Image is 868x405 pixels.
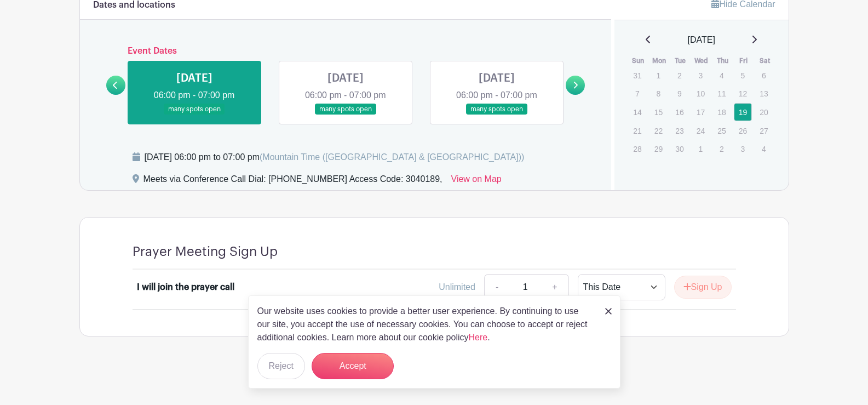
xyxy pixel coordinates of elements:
p: 21 [628,122,646,139]
p: 26 [734,122,752,139]
p: 4 [712,67,731,84]
th: Thu [712,55,733,66]
th: Sat [754,55,775,66]
p: 16 [670,104,688,121]
div: I will join the prayer call [137,281,234,294]
th: Sun [628,55,649,66]
p: 23 [670,122,688,139]
p: 3 [692,67,710,84]
button: Reject [257,353,305,379]
p: 5 [734,67,752,84]
span: [DATE] [688,33,715,47]
p: 8 [649,85,668,102]
p: 25 [712,122,731,139]
div: [DATE] 06:00 pm to 07:00 pm [145,151,525,164]
p: 14 [628,104,646,121]
p: 27 [755,122,773,139]
p: 1 [692,140,710,157]
a: - [484,274,509,300]
th: Tue [670,55,691,66]
th: Fri [733,55,755,66]
p: 17 [692,104,710,121]
th: Wed [691,55,712,66]
p: 9 [670,85,688,102]
p: 2 [712,140,731,157]
div: Meets via Conference Call Dial: [PHONE_NUMBER] Access Code: 3040189, [143,173,442,190]
th: Mon [649,55,670,66]
span: (Mountain Time ([GEOGRAPHIC_DATA] & [GEOGRAPHIC_DATA])) [260,152,524,162]
p: 3 [734,140,752,157]
p: 10 [692,85,710,102]
p: 12 [734,85,752,102]
p: Our website uses cookies to provide a better user experience. By continuing to use our site, you ... [257,305,594,344]
p: 22 [649,122,668,139]
img: close_button-5f87c8562297e5c2d7936805f587ecaba9071eb48480494691a3f1689db116b3.svg [605,308,612,315]
p: 11 [712,85,731,102]
p: 6 [755,67,773,84]
a: View on Map [451,173,502,190]
p: 1 [649,67,668,84]
button: Accept [312,353,394,379]
p: 13 [755,85,773,102]
button: Sign Up [674,276,732,299]
p: 29 [649,140,668,157]
p: 28 [628,140,646,157]
p: 15 [649,104,668,121]
p: 7 [628,85,646,102]
h6: Event Dates [125,46,566,56]
p: 18 [712,104,731,121]
a: + [541,274,568,300]
a: Here [469,333,488,342]
a: 19 [734,103,752,121]
p: 24 [692,122,710,139]
p: 2 [670,67,688,84]
p: 4 [755,140,773,157]
p: 20 [755,104,773,121]
h4: Prayer Meeting Sign Up [133,244,278,260]
div: Unlimited [439,281,475,294]
p: 30 [670,140,688,157]
p: 31 [628,67,646,84]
